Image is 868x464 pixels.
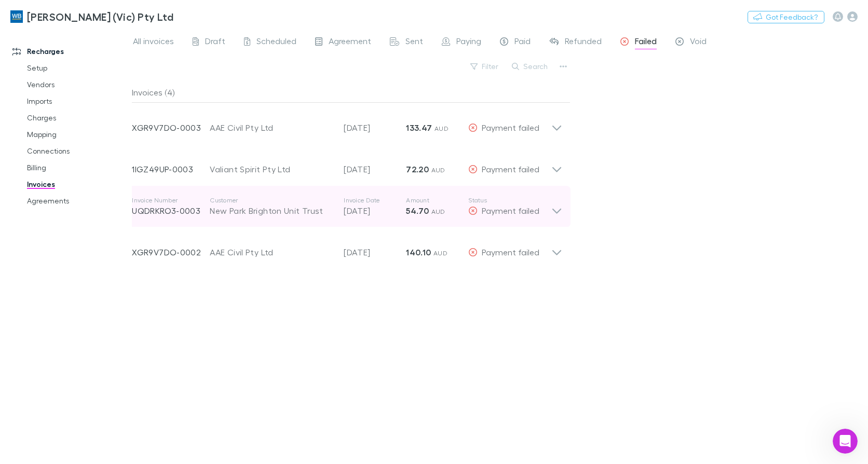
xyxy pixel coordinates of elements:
div: XGR9V7DO-0003AAE Civil Pty Ltd[DATE]133.47 AUDPayment failed [124,103,571,144]
div: Thank you for letting me know. If you need any further assistance, please feel free to ask. [8,217,170,261]
span: AUD [433,249,447,257]
span: AUD [431,166,445,174]
p: Amount [406,196,468,204]
span: Refunded [565,36,602,49]
div: Rai says… [8,115,199,187]
h3: [PERSON_NAME] (Vic) Pty Ltd [27,10,173,23]
button: Got Feedback? [748,11,824,23]
strong: 72.20 [406,164,429,174]
p: [DATE] [344,246,406,258]
a: [PERSON_NAME] (Vic) Pty Ltd [4,4,180,29]
p: The team can also help [50,13,129,23]
span: AUD [435,125,449,132]
div: If you still need help with reinstating your cancelled agreement or locating your client, I am he... [17,121,162,172]
a: Invoices [17,176,138,193]
button: Start recording [66,332,74,340]
button: Upload attachment [16,332,24,340]
div: XGR9V7DO-0002AAE Civil Pty Ltd[DATE]140.10 AUDPayment failed [124,227,571,269]
strong: 54.70 [406,206,429,216]
span: Failed [635,36,657,49]
div: Rai says… [8,91,199,115]
div: Did that answer your question? [17,98,131,108]
a: Mapping [44,28,75,36]
p: Invoice Number [132,196,210,204]
li: Go to [24,27,191,37]
a: Mapping [17,126,138,143]
a: Connections [17,143,138,159]
div: Invoice NumberUQDRKRO3-0003CustomerNew Park Brighton Unit TrustInvoice Date[DATE]Amount54.70 AUDS... [124,186,571,227]
button: Home [162,4,182,24]
textarea: Message… [9,310,199,327]
p: [DATE] [344,121,406,134]
span: Paying [456,36,481,49]
div: New Park Brighton Unit Trust [210,204,333,217]
div: Rai says… [8,217,199,262]
a: Setup [17,60,138,76]
strong: 140.10 [406,247,431,257]
span: Agreement [329,36,371,49]
div: Thank you for letting me know. If you need any further assistance, please feel free to ask. [17,224,162,254]
button: Send a message… [178,327,195,344]
div: Help [PERSON_NAME] understand how they’re doing: [17,268,162,288]
span: All invoices [133,36,174,49]
a: Charges [17,110,138,126]
a: Billing [17,159,138,176]
a: Vendors [17,76,138,93]
div: No thank you this is resolved [86,193,191,203]
a: Imports [17,93,138,110]
span: Payment failed [482,206,539,215]
div: AAE Civil Pty Ltd [210,121,333,134]
p: [DATE] [344,163,406,175]
span: Void [690,36,707,49]
div: No thank you this is resolved [77,187,199,210]
p: Invoice Date [344,196,406,204]
div: Once restored, they should appear on the Billing page where you can enable them. [17,64,191,84]
iframe: Intercom live chat [833,429,858,454]
button: Gif picker [49,332,58,340]
div: Rai says… [8,262,199,295]
div: Katica says… [8,187,199,218]
p: Status [468,196,551,204]
div: Rai says… [8,295,199,369]
div: Rate your conversation [19,306,143,319]
p: [DATE] [344,204,406,217]
button: Filter [465,60,505,73]
div: Help [PERSON_NAME] understand how they’re doing: [8,262,170,294]
div: AAE Civil Pty Ltd [210,246,333,258]
img: William Buck (Vic) Pty Ltd's Logo [10,10,23,23]
li: Click the dropdown and select [24,39,191,59]
a: Recharges [2,43,138,60]
p: XGR9V7DO-0002 [132,246,210,258]
span: Payment failed [482,247,539,257]
p: Customer [210,196,333,204]
p: UQDRKRO3-0003 [132,204,210,217]
p: 1IGZ49UP-0003 [132,163,210,175]
span: Draft [205,36,225,49]
span: Paid [514,36,531,49]
span: Sent [405,36,423,49]
h1: Rai [50,5,63,13]
p: XGR9V7DO-0003 [132,121,210,134]
a: Agreements [17,193,138,209]
div: If you still need help with reinstating your cancelled agreement or locating your client, I am he... [8,115,170,179]
span: AUD [431,208,445,215]
span: Payment failed [482,122,539,132]
img: Profile image for Rai [30,6,46,22]
div: Close [182,4,201,23]
a: Source reference 13613543: [58,50,66,59]
button: Search [507,60,554,73]
div: Valiant Spirit Pty Ltd [210,163,333,175]
div: 1IGZ49UP-0003Valiant Spirit Pty Ltd[DATE]72.20 AUDPayment failed [124,144,571,186]
button: go back [7,4,26,24]
span: Payment failed [482,164,539,174]
span: Scheduled [256,36,296,49]
div: Did that answer your question? [8,91,139,114]
strong: 133.47 [406,122,432,133]
button: Emoji picker [33,332,41,340]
